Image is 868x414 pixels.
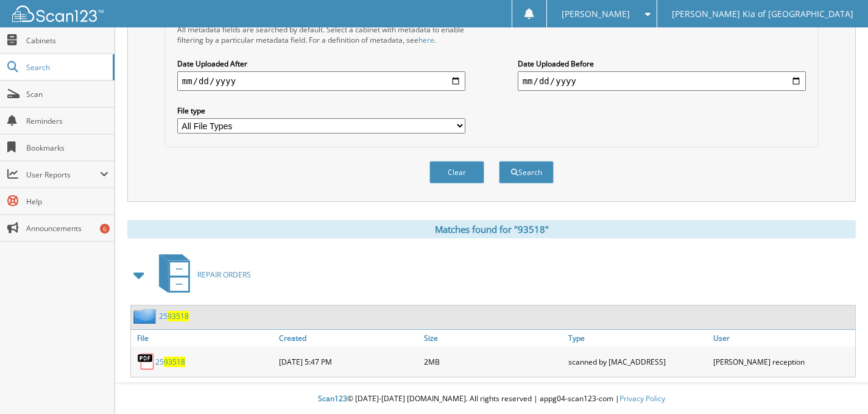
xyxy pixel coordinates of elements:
label: File type [177,105,466,116]
button: Clear [429,161,484,184]
span: Search [26,62,107,73]
a: Type [565,330,710,346]
div: 2MB [421,349,566,374]
span: Help [26,196,108,207]
input: end [518,71,806,91]
a: 2593518 [159,311,189,321]
span: Scan123 [318,393,347,404]
div: Matches found for "93518" [127,220,856,238]
input: start [177,71,466,91]
span: Reminders [26,116,108,126]
label: Date Uploaded After [177,59,466,69]
a: File [131,330,276,346]
span: 93518 [168,311,189,321]
a: User [710,330,855,346]
a: here [418,35,434,45]
span: 93518 [164,357,185,367]
span: REPAIR ORDERS [197,269,251,280]
span: User Reports [26,170,100,180]
a: REPAIR ORDERS [152,251,251,299]
span: Scan [26,89,108,99]
span: Announcements [26,223,108,234]
span: [PERSON_NAME] Kia of [GEOGRAPHIC_DATA] [672,10,853,18]
label: Date Uploaded Before [518,59,806,69]
img: folder2.png [133,309,159,324]
iframe: Chat Widget [807,355,868,414]
a: Size [421,330,566,346]
a: Privacy Policy [619,393,665,404]
div: [DATE] 5:47 PM [276,349,421,374]
div: 6 [100,224,110,234]
div: scanned by [MAC_ADDRESS] [565,349,710,374]
span: Cabinets [26,35,108,46]
img: scan123-logo-white.svg [12,5,104,22]
div: All metadata fields are searched by default. Select a cabinet with metadata to enable filtering b... [177,24,466,45]
span: Bookmarks [26,143,108,153]
button: Search [499,161,554,184]
span: [PERSON_NAME] [562,10,630,18]
img: PDF.png [137,352,155,371]
a: Created [276,330,421,346]
a: 2593518 [155,357,185,367]
div: [PERSON_NAME] reception [710,349,855,374]
div: © [DATE]-[DATE] [DOMAIN_NAME]. All rights reserved | appg04-scan123-com | [115,384,868,414]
